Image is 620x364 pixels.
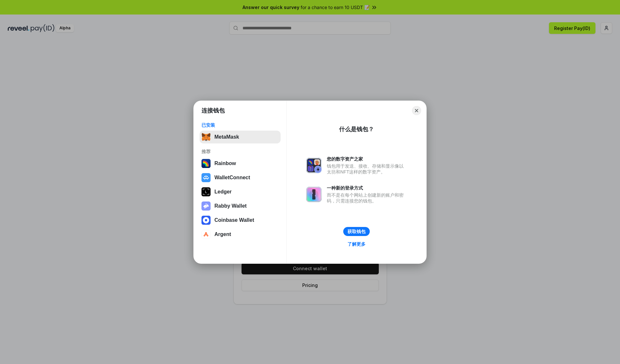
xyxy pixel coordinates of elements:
[214,231,231,237] div: Argent
[412,106,421,115] button: Close
[347,229,366,234] div: 获取钱包
[214,175,250,181] div: WalletConnect
[200,228,281,241] button: Argent
[201,107,225,114] h1: 连接钱包
[200,171,281,184] button: WalletConnect
[200,131,281,143] button: MetaMask
[344,240,369,248] a: 了解更多
[201,149,279,154] div: 推荐
[214,217,254,223] div: Coinbase Wallet
[201,173,211,182] img: svg+xml,%3Csvg%20width%3D%2228%22%20height%3D%2228%22%20viewBox%3D%220%200%2028%2028%22%20fill%3D...
[214,134,239,140] div: MetaMask
[214,189,232,195] div: Ledger
[201,133,211,142] img: svg+xml,%3Csvg%20fill%3D%22none%22%20height%3D%2233%22%20viewBox%3D%220%200%2035%2033%22%20width%...
[200,214,281,227] button: Coinbase Wallet
[327,156,407,162] div: 您的数字资产之家
[327,185,407,191] div: 一种新的登录方式
[306,187,322,202] img: svg+xml,%3Csvg%20xmlns%3D%22http%3A%2F%2Fwww.w3.org%2F2000%2Fsvg%22%20fill%3D%22none%22%20viewBox...
[347,241,366,247] div: 了解更多
[339,125,374,133] div: 什么是钱包？
[201,230,211,239] img: svg+xml,%3Csvg%20width%3D%2228%22%20height%3D%2228%22%20viewBox%3D%220%200%2028%2028%22%20fill%3D...
[201,159,211,168] img: svg+xml,%3Csvg%20width%3D%22120%22%20height%3D%22120%22%20viewBox%3D%220%200%20120%20120%22%20fil...
[201,122,279,128] div: 已安装
[200,185,281,198] button: Ledger
[327,192,407,204] div: 而不是在每个网站上创建新的账户和密码，只需连接您的钱包。
[327,163,407,175] div: 钱包用于发送、接收、存储和显示像以太坊和NFT这样的数字资产。
[201,187,211,196] img: svg+xml,%3Csvg%20xmlns%3D%22http%3A%2F%2Fwww.w3.org%2F2000%2Fsvg%22%20width%3D%2228%22%20height%3...
[201,202,211,211] img: svg+xml,%3Csvg%20xmlns%3D%22http%3A%2F%2Fwww.w3.org%2F2000%2Fsvg%22%20fill%3D%22none%22%20viewBox...
[200,200,281,212] button: Rabby Wallet
[200,157,281,170] button: Rainbow
[214,203,247,209] div: Rabby Wallet
[343,227,370,236] button: 获取钱包
[201,216,211,225] img: svg+xml,%3Csvg%20width%3D%2228%22%20height%3D%2228%22%20viewBox%3D%220%200%2028%2028%22%20fill%3D...
[214,161,236,166] div: Rainbow
[306,158,322,173] img: svg+xml,%3Csvg%20xmlns%3D%22http%3A%2F%2Fwww.w3.org%2F2000%2Fsvg%22%20fill%3D%22none%22%20viewBox...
